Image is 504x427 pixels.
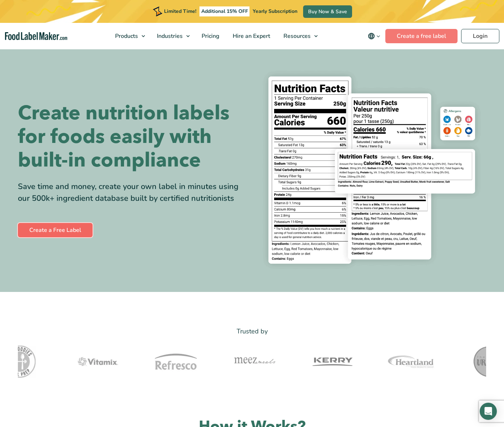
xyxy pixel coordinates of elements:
span: Products [113,32,139,40]
a: Hire an Expert [226,23,275,49]
h1: Create nutrition labels for foods easily with built-in compliance [18,101,247,172]
div: Open Intercom Messenger [480,403,497,420]
a: Resources [277,23,321,49]
span: Yearly Subscription [253,8,297,15]
span: Resources [281,32,311,40]
span: Industries [155,32,183,40]
span: Hire an Expert [231,32,271,40]
p: Trusted by [18,326,486,337]
a: Industries [150,23,193,49]
a: Pricing [195,23,224,49]
div: Save time and money, create your own label in minutes using our 500k+ ingredient database built b... [18,181,247,204]
a: Create a free label [385,29,458,43]
a: Create a Free Label [18,223,93,237]
span: Additional 15% OFF [199,6,250,16]
span: Limited Time! [164,8,196,15]
span: Pricing [199,32,220,40]
a: Buy Now & Save [303,5,352,18]
a: Login [461,29,499,43]
a: Products [109,23,149,49]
